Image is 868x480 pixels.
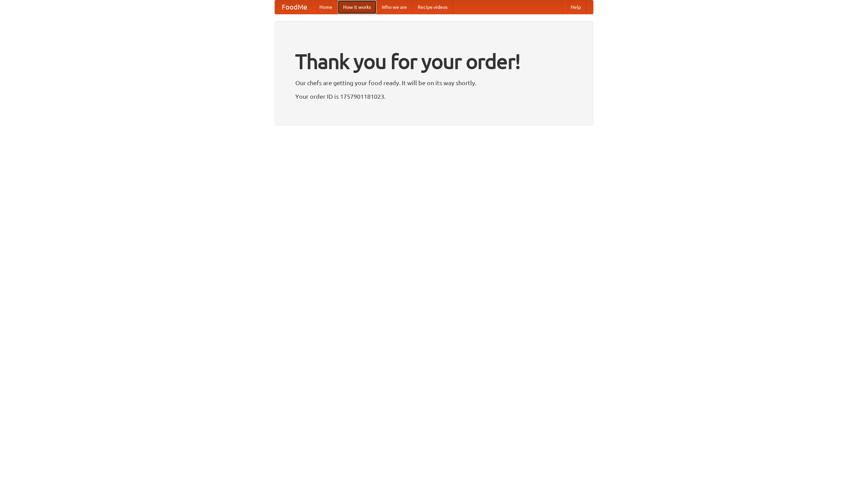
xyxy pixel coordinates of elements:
[295,78,573,88] p: Our chefs are getting your food ready. It will be on its way shortly.
[376,0,412,14] a: Who we are
[314,0,338,14] a: Home
[295,91,573,101] p: Your order ID is 1757901181023.
[275,0,314,14] a: FoodMe
[565,0,586,14] a: Help
[295,45,573,78] h1: Thank you for your order!
[338,0,376,14] a: How it works
[412,0,453,14] a: Recipe videos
